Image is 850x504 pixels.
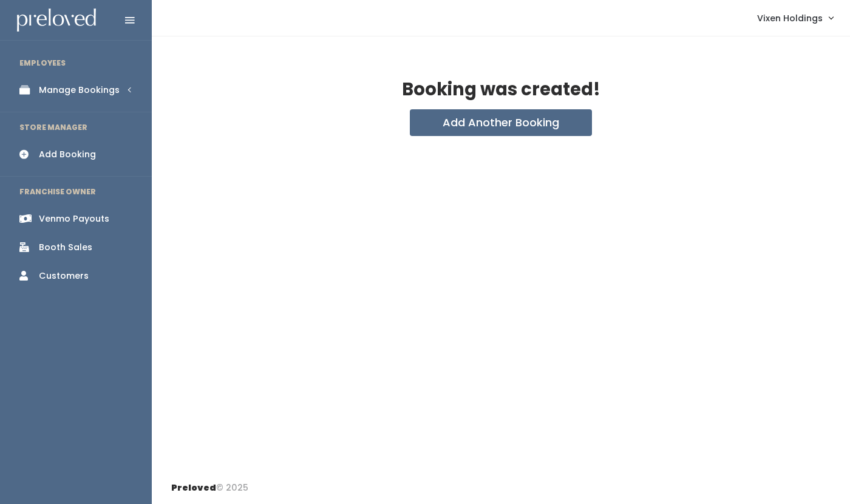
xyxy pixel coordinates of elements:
[39,270,89,282] div: Customers
[39,84,120,97] div: Manage Bookings
[39,241,92,254] div: Booth Sales
[402,80,600,100] h2: Booking was created!
[39,213,109,225] div: Venmo Payouts
[171,472,248,494] div: © 2025
[17,9,96,32] img: preloved logo
[410,109,592,136] button: Add Another Booking
[757,12,823,25] span: Vixen Holdings
[171,482,216,494] span: Preloved
[745,5,845,31] a: Vixen Holdings
[39,148,96,161] div: Add Booking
